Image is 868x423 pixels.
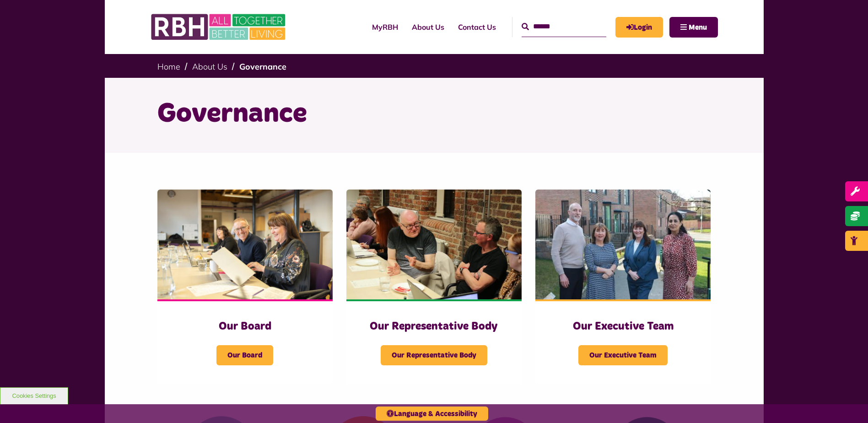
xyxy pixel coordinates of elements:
img: RBH Board 1 [157,190,333,299]
a: Our Representative Body Our Representative Body [346,190,522,384]
h3: Our Board [176,320,314,334]
a: About Us [192,61,227,72]
a: Our Board Our Board [157,190,333,384]
button: Language & Accessibility [376,407,488,421]
span: Our Representative Body [381,345,487,365]
a: MyRBH [365,15,405,39]
a: Contact Us [451,15,503,39]
button: Navigation [669,17,718,38]
a: Our Executive Team Our Executive Team [535,190,711,384]
a: Governance [239,61,286,72]
span: Our Executive Team [578,345,668,365]
img: Rep Body [346,190,522,299]
h3: Our Executive Team [554,320,692,334]
a: Home [157,61,180,72]
img: RBH [151,9,288,45]
img: RBH Executive Team [535,190,711,299]
span: Our Board [216,345,273,365]
h3: Our Representative Body [365,320,503,334]
a: About Us [405,15,451,39]
iframe: Netcall Web Assistant for live chat [827,382,868,423]
a: MyRBH [615,17,663,38]
h1: Governance [157,96,711,132]
span: Menu [689,24,707,31]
